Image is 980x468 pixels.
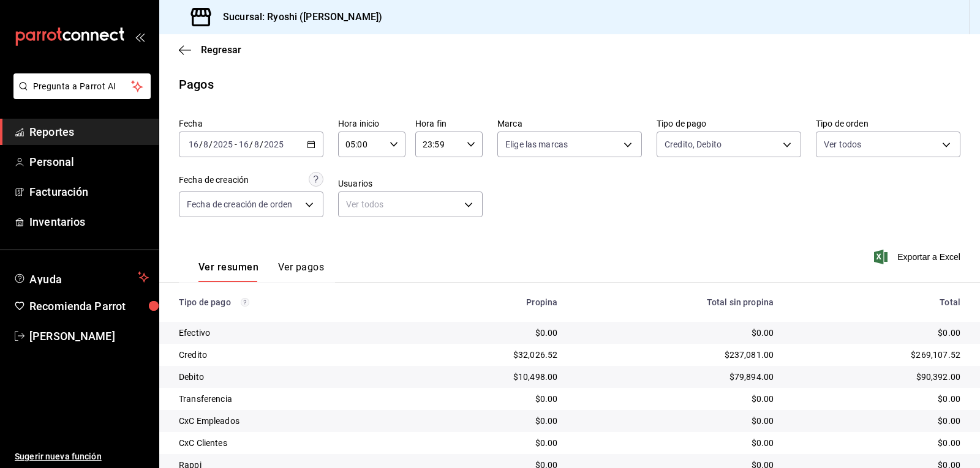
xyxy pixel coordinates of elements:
[418,297,558,307] div: Propina
[338,179,483,188] label: Usuarios
[577,393,774,405] div: $0.00
[241,298,249,306] svg: Los pagos realizados con Pay y otras terminales son montos brutos.
[213,10,382,24] h3: Sucursal: Ryoshi ([PERSON_NAME])
[824,138,861,150] span: Ver todos
[29,154,149,170] span: Personal
[793,437,960,449] div: $0.00
[179,119,323,128] label: Fecha
[179,437,398,449] div: CxC Clientes
[179,371,398,383] div: Debito
[418,437,558,449] div: $0.00
[33,80,132,93] span: Pregunta a Parrot AI
[29,214,149,230] span: Inventarios
[505,138,568,150] span: Elige las marcas
[29,270,133,284] span: Ayuda
[179,297,398,307] div: Tipo de pago
[657,119,801,128] label: Tipo de pago
[179,44,241,56] button: Regresar
[135,32,145,42] button: open_drawer_menu
[238,139,249,149] input: --
[203,139,209,149] input: --
[418,327,558,339] div: $0.00
[198,261,324,282] div: navigation tabs
[876,250,960,264] button: Exportar a Excel
[577,415,774,427] div: $0.00
[793,349,960,361] div: $269,107.52
[13,73,151,99] button: Pregunta a Parrot AI
[577,349,774,361] div: $237,081.00
[577,327,774,339] div: $0.00
[179,349,398,361] div: Credito
[179,174,249,187] div: Fecha de creación
[665,138,722,150] span: Credito, Debito
[201,44,241,56] span: Regresar
[793,297,960,307] div: Total
[338,119,405,128] label: Hora inicio
[816,119,960,128] label: Tipo de orden
[9,89,151,102] a: Pregunta a Parrot AI
[179,75,214,94] div: Pagos
[418,349,558,361] div: $32,026.52
[213,139,233,149] input: ----
[249,139,253,149] span: /
[29,298,149,314] span: Recomienda Parrot
[15,450,149,463] span: Sugerir nueva función
[179,327,398,339] div: Efectivo
[418,371,558,383] div: $10,498.00
[260,139,263,149] span: /
[29,124,149,140] span: Reportes
[418,393,558,405] div: $0.00
[793,371,960,383] div: $90,392.00
[29,184,149,200] span: Facturación
[179,393,398,405] div: Transferencia
[793,327,960,339] div: $0.00
[338,191,483,217] div: Ver todos
[278,261,324,282] button: Ver pagos
[188,139,199,149] input: --
[793,393,960,405] div: $0.00
[497,119,642,128] label: Marca
[235,139,237,149] span: -
[29,328,149,344] span: [PERSON_NAME]
[254,139,260,149] input: --
[793,415,960,427] div: $0.00
[415,119,483,128] label: Hora fin
[263,139,284,149] input: ----
[198,261,258,282] button: Ver resumen
[199,139,203,149] span: /
[418,415,558,427] div: $0.00
[179,415,398,427] div: CxC Empleados
[577,297,774,307] div: Total sin propina
[577,371,774,383] div: $79,894.00
[187,198,292,210] span: Fecha de creación de orden
[577,437,774,449] div: $0.00
[209,139,213,149] span: /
